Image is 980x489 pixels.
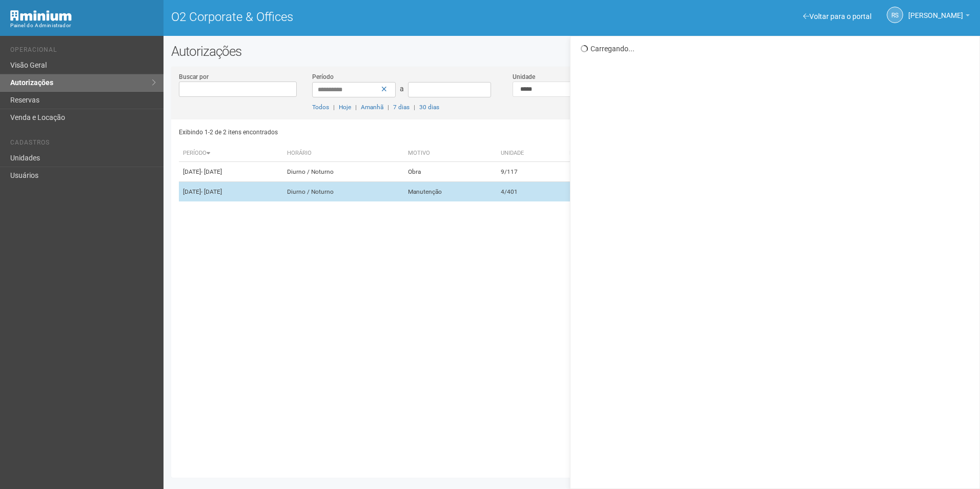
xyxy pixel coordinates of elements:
td: Obra [404,162,497,182]
td: 4/401 [497,182,566,202]
th: Período [179,145,283,162]
td: [DATE] [179,162,283,182]
th: Horário [283,145,404,162]
label: Unidade [513,72,535,81]
span: | [414,104,415,111]
li: Cadastros [10,139,156,150]
span: Rayssa Soares Ribeiro [908,2,963,19]
span: | [355,104,357,111]
td: 9/117 [497,162,566,182]
h2: Autorizações [171,44,972,59]
a: 7 dias [393,104,410,111]
td: Diurno / Noturno [283,182,404,202]
td: BANCO ITAU [565,162,702,182]
a: [PERSON_NAME] [908,13,970,21]
a: 30 dias [419,104,439,111]
span: | [333,104,335,111]
th: Motivo [404,145,497,162]
label: Buscar por [179,72,209,81]
td: Diurno / Noturno [283,162,404,182]
td: [DATE] [179,182,283,202]
span: | [387,104,389,111]
label: Período [312,72,334,81]
span: - [DATE] [201,188,222,195]
div: Carregando... [581,44,972,53]
a: Hoje [339,104,351,111]
span: a [400,85,404,93]
h1: O2 Corporate & Offices [171,10,564,24]
td: DGT HOLDING LTDA [565,182,702,202]
th: Empresa [565,145,702,162]
div: Painel do Administrador [10,21,156,30]
a: Todos [312,104,329,111]
a: Voltar para o portal [803,12,871,21]
th: Unidade [497,145,566,162]
span: - [DATE] [201,168,222,175]
a: Amanhã [361,104,383,111]
td: Manutenção [404,182,497,202]
li: Operacional [10,46,156,57]
div: Exibindo 1-2 de 2 itens encontrados [179,125,569,140]
a: RS [887,7,903,23]
img: Minium [10,10,72,21]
